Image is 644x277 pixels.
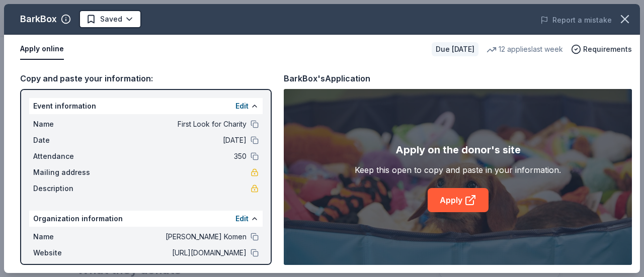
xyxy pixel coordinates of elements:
[284,72,370,85] div: BarkBox's Application
[355,164,561,176] div: Keep this open to copy and paste in your information.
[33,247,101,259] span: Website
[20,72,272,85] div: Copy and paste your information:
[33,150,101,162] span: Attendance
[79,10,141,28] button: Saved
[29,211,263,227] div: Organization information
[428,188,489,212] a: Apply
[33,118,101,130] span: Name
[33,263,101,275] span: EIN
[101,263,247,275] span: [US_EMPLOYER_IDENTIFICATION_NUMBER]
[101,231,247,243] span: [PERSON_NAME] Komen
[101,118,247,130] span: First Look for Charity
[101,247,247,259] span: [URL][DOMAIN_NAME]
[487,43,563,55] div: 12 applies last week
[20,39,64,60] button: Apply online
[583,43,632,55] span: Requirements
[101,150,247,162] span: 350
[432,42,478,56] div: Due [DATE]
[100,13,122,25] span: Saved
[33,182,101,195] span: Description
[540,14,612,26] button: Report a mistake
[101,134,247,146] span: [DATE]
[33,231,101,243] span: Name
[235,213,249,225] button: Edit
[33,134,101,146] span: Date
[571,43,632,55] button: Requirements
[20,11,57,27] div: BarkBox
[29,98,263,114] div: Event information
[33,166,101,178] span: Mailing address
[395,142,521,158] div: Apply on the donor's site
[235,100,249,112] button: Edit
